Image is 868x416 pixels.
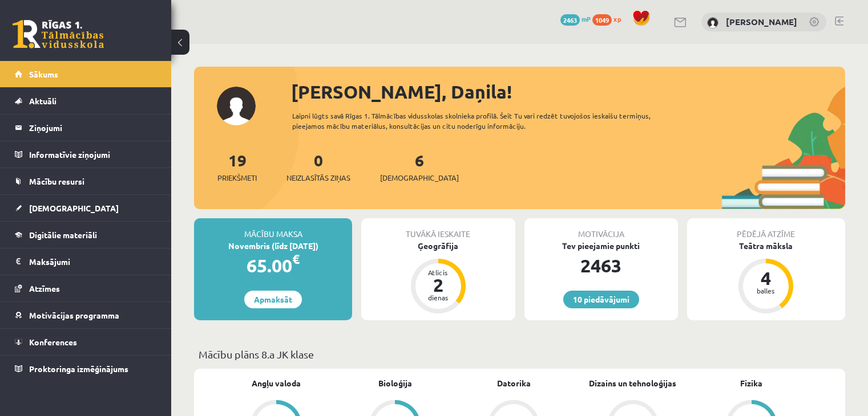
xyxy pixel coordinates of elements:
[589,377,676,389] a: Dizains un tehnoloģijas
[687,218,845,240] div: Pēdējā atzīme
[15,195,157,221] a: [DEMOGRAPHIC_DATA]
[286,172,350,183] span: Neizlasītās ziņas
[361,218,515,240] div: Tuvākā ieskaite
[421,269,455,276] div: Atlicis
[29,141,157,168] legend: Informatīvie ziņojumi
[421,276,455,294] div: 2
[380,172,459,183] span: [DEMOGRAPHIC_DATA]
[217,150,257,183] a: 19Priekšmeti
[252,377,301,389] a: Angļu valoda
[560,14,580,26] span: 2463
[29,310,119,320] span: Motivācijas programma
[380,150,459,183] a: 6[DEMOGRAPHIC_DATA]
[582,14,591,23] span: mP
[29,337,77,347] span: Konferences
[292,251,300,267] span: €
[194,240,352,252] div: Novembris (līdz [DATE])
[524,218,678,240] div: Motivācija
[613,14,621,23] span: xp
[378,377,412,389] a: Bioloģija
[740,377,762,389] a: Fizika
[361,240,515,252] div: Ģeogrāfija
[13,20,104,48] a: Rīgas 1. Tālmācības vidusskola
[15,302,157,328] a: Motivācijas programma
[749,269,783,287] div: 4
[244,291,302,308] a: Apmaksāt
[560,14,591,23] a: 2463 mP
[15,61,157,87] a: Sākums
[217,172,257,183] span: Priekšmeti
[291,78,845,105] div: [PERSON_NAME], Daņila!
[15,115,157,141] a: Ziņojumi
[687,240,845,315] a: Teātra māksla 4 balles
[29,96,56,106] span: Aktuāli
[15,329,157,355] a: Konferences
[726,16,797,27] a: [PERSON_NAME]
[687,240,845,252] div: Teātra māksla
[286,150,350,183] a: 0Neizlasītās ziņas
[15,248,157,275] a: Maksājumi
[29,230,97,240] span: Digitālie materiāli
[29,69,58,79] span: Sākums
[199,346,841,362] p: Mācību plāns 8.a JK klase
[592,14,612,26] span: 1049
[524,252,678,279] div: 2463
[592,14,627,23] a: 1049 xp
[361,240,515,315] a: Ģeogrāfija Atlicis 2 dienas
[29,283,60,293] span: Atzīmes
[15,222,157,248] a: Digitālie materiāli
[15,356,157,382] a: Proktoringa izmēģinājums
[707,17,718,28] img: Daņila Dubro
[15,141,157,168] a: Informatīvie ziņojumi
[524,240,678,252] div: Tev pieejamie punkti
[29,364,128,374] span: Proktoringa izmēģinājums
[15,168,157,194] a: Mācību resursi
[29,248,157,275] legend: Maksājumi
[15,88,157,114] a: Aktuāli
[15,275,157,301] a: Atzīmes
[421,294,455,301] div: dienas
[194,252,352,279] div: 65.00
[194,218,352,240] div: Mācību maksa
[749,287,783,294] div: balles
[29,176,84,186] span: Mācību resursi
[29,203,119,213] span: [DEMOGRAPHIC_DATA]
[497,377,531,389] a: Datorika
[563,291,639,308] a: 10 piedāvājumi
[292,111,683,131] div: Laipni lūgts savā Rīgas 1. Tālmācības vidusskolas skolnieka profilā. Šeit Tu vari redzēt tuvojošo...
[29,115,157,141] legend: Ziņojumi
